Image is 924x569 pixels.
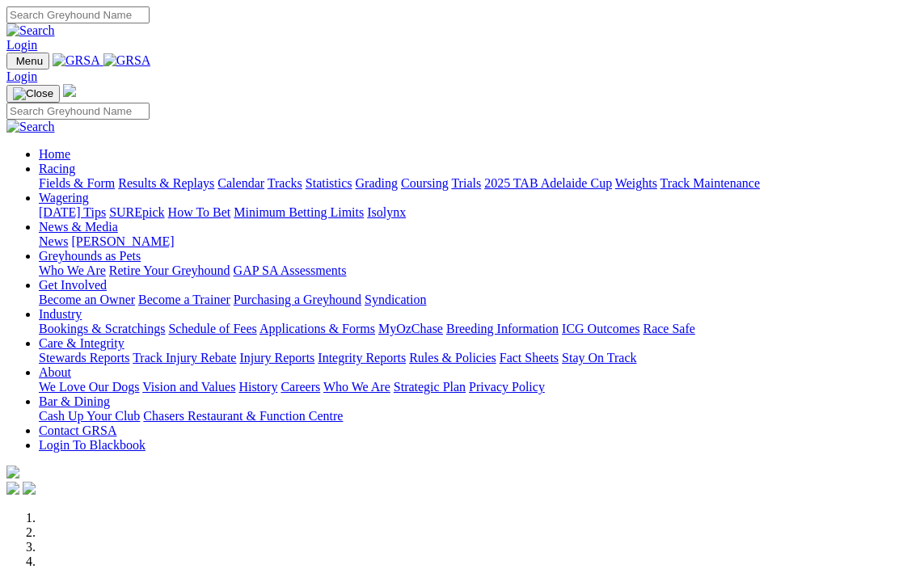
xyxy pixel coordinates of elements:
[39,394,110,408] a: Bar & Dining
[142,380,235,394] a: Vision and Values
[268,176,302,190] a: Tracks
[39,351,129,365] a: Stewards Reports
[168,205,231,219] a: How To Bet
[234,263,347,277] a: GAP SA Assessments
[318,351,406,365] a: Integrity Reports
[39,336,124,350] a: Care & Integrity
[39,176,918,191] div: Racing
[394,380,466,394] a: Strategic Plan
[16,55,43,67] span: Menu
[39,380,918,394] div: About
[39,424,116,437] a: Contact GRSA
[446,322,559,335] a: Breeding Information
[451,176,481,190] a: Trials
[259,322,375,335] a: Applications & Forms
[133,351,236,365] a: Track Injury Rebate
[562,351,636,365] a: Stay On Track
[39,191,89,204] a: Wagering
[118,176,214,190] a: Results & Replays
[39,278,107,292] a: Get Involved
[138,293,230,306] a: Become a Trainer
[168,322,256,335] a: Schedule of Fees
[39,293,135,306] a: Become an Owner
[6,85,60,103] button: Toggle navigation
[660,176,760,190] a: Track Maintenance
[39,263,918,278] div: Greyhounds as Pets
[6,70,37,83] a: Login
[356,176,398,190] a: Grading
[6,6,150,23] input: Search
[39,380,139,394] a: We Love Our Dogs
[500,351,559,365] a: Fact Sheets
[6,466,19,478] img: logo-grsa-white.png
[6,482,19,495] img: facebook.svg
[39,205,918,220] div: Wagering
[39,322,918,336] div: Industry
[39,249,141,263] a: Greyhounds as Pets
[484,176,612,190] a: 2025 TAB Adelaide Cup
[39,307,82,321] a: Industry
[109,205,164,219] a: SUREpick
[365,293,426,306] a: Syndication
[39,409,140,423] a: Cash Up Your Club
[469,380,545,394] a: Privacy Policy
[6,53,49,70] button: Toggle navigation
[6,23,55,38] img: Search
[39,438,146,452] a: Login To Blackbook
[239,351,314,365] a: Injury Reports
[643,322,694,335] a: Race Safe
[39,234,68,248] a: News
[306,176,352,190] a: Statistics
[6,120,55,134] img: Search
[71,234,174,248] a: [PERSON_NAME]
[401,176,449,190] a: Coursing
[234,293,361,306] a: Purchasing a Greyhound
[39,322,165,335] a: Bookings & Scratchings
[39,162,75,175] a: Racing
[217,176,264,190] a: Calendar
[409,351,496,365] a: Rules & Policies
[143,409,343,423] a: Chasers Restaurant & Function Centre
[39,205,106,219] a: [DATE] Tips
[281,380,320,394] a: Careers
[39,293,918,307] div: Get Involved
[39,365,71,379] a: About
[23,482,36,495] img: twitter.svg
[562,322,639,335] a: ICG Outcomes
[39,220,118,234] a: News & Media
[615,176,657,190] a: Weights
[6,38,37,52] a: Login
[39,409,918,424] div: Bar & Dining
[63,84,76,97] img: logo-grsa-white.png
[234,205,364,219] a: Minimum Betting Limits
[103,53,151,68] img: GRSA
[323,380,390,394] a: Who We Are
[378,322,443,335] a: MyOzChase
[39,147,70,161] a: Home
[39,234,918,249] div: News & Media
[53,53,100,68] img: GRSA
[367,205,406,219] a: Isolynx
[6,103,150,120] input: Search
[13,87,53,100] img: Close
[39,263,106,277] a: Who We Are
[238,380,277,394] a: History
[109,263,230,277] a: Retire Your Greyhound
[39,351,918,365] div: Care & Integrity
[39,176,115,190] a: Fields & Form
